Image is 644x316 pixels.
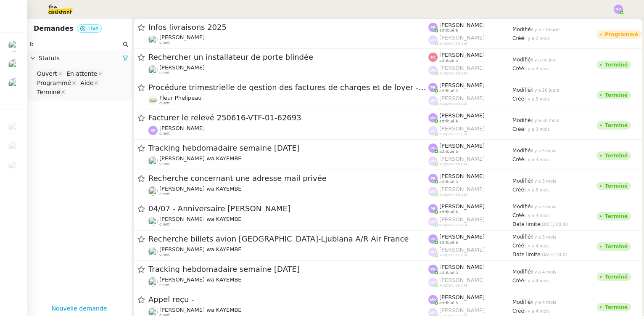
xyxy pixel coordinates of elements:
img: 7f9b6497-4ade-4d5b-ae17-2cbe23708554 [148,96,158,105]
span: [PERSON_NAME] [439,234,485,240]
img: users%2FlEKjZHdPaYMNgwXp1mLJZ8r8UFs1%2Favatar%2F1e03ee85-bb59-4f48-8ffa-f076c2e8c285 [8,141,20,153]
span: Infos livraisons 2025 [148,24,428,31]
span: Appel reçu - [148,296,428,303]
app-user-label: suppervisé par [428,95,512,106]
img: svg [428,234,438,244]
app-user-detailed-label: client [148,216,428,227]
span: suppervisé par [439,41,467,46]
span: il y a 3 mois [531,149,557,153]
span: Modifié [512,148,531,154]
img: svg [428,217,438,226]
span: il y a 4 mois [524,279,550,283]
span: [PERSON_NAME] [159,34,205,40]
img: svg [428,265,438,274]
img: svg [428,157,438,166]
span: il y a 4 mois [524,309,550,313]
div: Terminé [605,244,628,249]
span: client [159,222,170,227]
span: suppervisé par [439,132,467,136]
span: [PERSON_NAME] [439,247,485,253]
span: Modifié [512,117,531,123]
span: Modifié [512,299,531,305]
img: svg [428,143,438,153]
span: il y a un mois [531,118,559,123]
div: Terminé [605,153,628,158]
span: [PERSON_NAME] [439,203,485,210]
span: il y a 3 mois [531,235,557,239]
app-user-label: attribué à [428,234,512,244]
app-user-detailed-label: client [148,34,428,45]
img: users%2FSg6jQljroSUGpSfKFUOPmUmNaZ23%2Favatar%2FUntitled.png [8,122,20,134]
span: client [159,131,170,136]
img: svg [428,53,438,62]
span: attribué à [439,89,458,93]
span: il y a 4 mois [524,244,550,248]
img: users%2F47wLulqoDhMx0TTMwUcsFP5V2A23%2Favatar%2Fnokpict-removebg-preview-removebg-preview.png [148,186,158,196]
div: Terminé [605,305,628,310]
span: [PERSON_NAME] [439,22,485,28]
span: Date limite [512,252,540,258]
span: suppervisé par [439,192,467,197]
img: svg [428,96,438,105]
div: Terminé [605,93,628,98]
img: svg [428,113,438,122]
span: Créé [512,126,524,132]
img: svg [428,126,438,135]
div: Statuts [27,50,132,66]
span: il y a un jour [531,58,557,62]
span: il y a 4 mois [531,300,557,305]
span: [PERSON_NAME] wa KAYEMBE [159,307,242,313]
span: Créé [512,278,524,284]
app-user-detailed-label: client [148,276,428,287]
span: client [159,192,170,197]
span: [PERSON_NAME] [439,173,485,179]
span: attribué à [439,58,458,63]
span: client [159,101,170,106]
span: il y a 4 mois [524,213,550,218]
nz-select-item: Aide [78,79,100,87]
span: client [159,283,170,287]
span: suppervisé par [439,253,467,258]
span: il y a 2 heures [531,27,561,32]
nz-select-item: En attente [64,69,103,78]
span: client [159,71,170,75]
span: il y a 3 mois [531,204,557,209]
span: client [159,162,170,166]
span: [PERSON_NAME] [439,112,485,119]
div: Ouvert [37,70,57,77]
img: users%2FfjlNmCTkLiVoA3HQjY3GA5JXGxb2%2Favatar%2Fstarofservice_97480retdsc0392.png [8,78,20,90]
div: Programmé [605,32,638,37]
div: Programmé [37,79,71,87]
img: users%2F47wLulqoDhMx0TTMwUcsFP5V2A23%2Favatar%2Fnokpict-removebg-preview-removebg-preview.png [148,247,158,256]
span: Modifié [512,269,531,275]
span: Créé [512,157,524,162]
app-user-label: suppervisé par [428,277,512,288]
nz-select-item: Programmé [35,79,77,87]
img: users%2F2TyHGbgGwwZcFhdWHiwf3arjzPD2%2Favatar%2F1545394186276.jpeg [148,65,158,74]
img: svg [148,126,158,135]
app-user-label: attribué à [428,112,512,123]
img: svg [428,35,438,45]
span: il y a 3 mois [524,127,550,132]
span: [PERSON_NAME] [439,95,485,101]
app-user-label: attribué à [428,52,512,63]
span: [PERSON_NAME] [159,125,205,131]
img: svg [428,23,438,32]
span: [PERSON_NAME] [439,156,485,162]
span: [PERSON_NAME] [439,82,485,88]
app-user-label: attribué à [428,173,512,184]
span: Recherche concernant une adresse mail privée [148,175,428,182]
span: il y a 3 mois [524,157,550,162]
span: il y a 2 mois [524,36,550,41]
span: Modifié [512,27,531,32]
img: svg [428,83,438,92]
span: attribué à [439,180,458,184]
span: attribué à [439,301,458,305]
span: [PERSON_NAME] [439,307,485,313]
img: users%2FfjlNmCTkLiVoA3HQjY3GA5JXGxb2%2Favatar%2Fstarofservice_97480retdsc0392.png [148,35,158,44]
span: [PERSON_NAME] [439,277,485,283]
span: [DATE] 10:01 [540,252,568,257]
span: Statuts [39,53,122,63]
span: il y a 3 mois [524,97,550,101]
span: client [159,40,170,45]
